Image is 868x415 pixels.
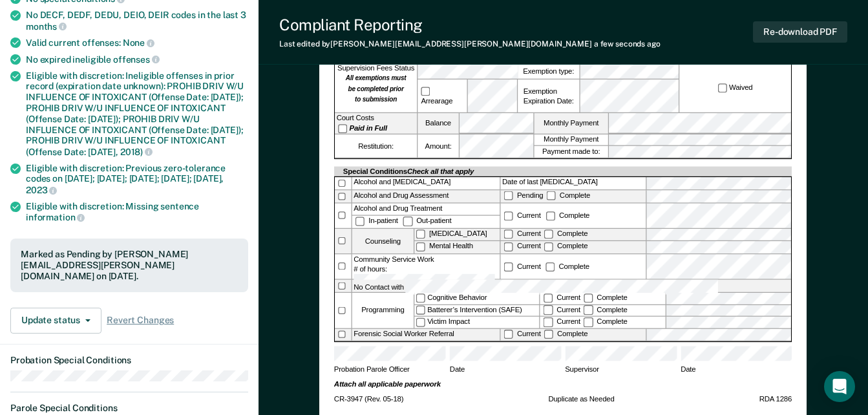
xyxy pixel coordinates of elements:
span: information [26,212,85,222]
span: 2018) [120,147,153,157]
input: Current [504,211,513,220]
label: Mental Health [415,242,500,253]
input: Complete [547,191,556,200]
label: Date of last [MEDICAL_DATA] [501,177,646,189]
div: Supervision Fees Status [335,63,417,112]
input: Victim Impact [416,317,425,326]
input: Complete [584,293,593,303]
label: Current [502,262,542,271]
label: Current [542,293,582,302]
label: Pending [502,191,545,200]
div: Complete [544,262,591,271]
input: Complete [546,211,555,220]
label: Balance [418,113,459,133]
input: Paid in Full [338,124,347,133]
input: Current [504,229,513,239]
strong: Attach all applicable paperwork [334,379,441,388]
div: Programming [352,293,414,328]
div: No DECF, DEDF, DEDU, DEIO, DEIR codes in the last 3 [26,10,248,32]
button: Update status [10,308,101,334]
label: Payment made to: [535,146,608,157]
label: Complete [542,242,589,251]
label: Complete [582,318,630,326]
span: Date [450,365,561,379]
input: Batterer’s Intervention (SAFE) [416,306,425,315]
input: Complete [584,317,593,326]
div: Exemption Expiration Date: [518,80,579,112]
input: Current [504,330,513,339]
label: Victim Impact [415,317,540,328]
div: Last edited by [PERSON_NAME][EMAIL_ADDRESS][PERSON_NAME][DOMAIN_NAME] [279,39,661,48]
div: Counseling [352,229,414,253]
div: Open Intercom Messenger [824,371,855,402]
label: Monthly Payment [535,113,608,133]
div: Eligible with discretion: Missing sentence [26,201,248,223]
strong: Paid in Full [350,124,388,133]
span: a few seconds ago [594,39,661,48]
label: Current [502,229,542,238]
div: Alcohol and Drug Treatment [352,204,500,215]
strong: All exemptions must be completed prior to submission [346,75,407,103]
span: None [123,37,154,48]
label: Complete [582,293,630,302]
input: Waived [718,83,727,92]
label: No Contact with [352,280,791,292]
label: Complete [544,211,591,220]
label: Complete [542,229,589,238]
input: Pending [504,191,513,200]
button: Re-download PDF [753,21,847,43]
span: months [26,21,67,32]
div: Court Costs [335,113,417,133]
label: Complete [582,306,630,314]
input: In-patient [355,217,365,226]
input: Mental Health [416,242,425,251]
div: Alcohol and [MEDICAL_DATA] [352,177,500,189]
label: Current [542,306,582,314]
input: Cognitive Behavior [416,293,425,303]
span: RDA 1286 [759,395,792,405]
div: Compliant Reporting [279,16,661,34]
span: Revert Changes [107,315,174,326]
label: Amount: [418,134,459,158]
span: Check all that apply [407,167,474,176]
div: Community Service Work # of hours: [352,254,500,279]
label: Arrearage [419,86,465,106]
input: Current [544,306,553,315]
div: Restitution: [335,134,417,158]
div: Eligible with discretion: Ineligible offenses in prior record (expiration date unknown): PROHIB D... [26,70,248,158]
input: Arrearage [421,87,430,96]
input: Current [504,242,513,251]
label: Complete [542,330,589,338]
label: Waived [716,83,754,93]
label: Current [502,330,542,338]
label: In-patient [354,217,402,226]
div: Forensic Social Worker Referral [352,329,500,340]
label: Current [502,211,542,220]
input: Complete [544,242,553,251]
div: Marked as Pending by [PERSON_NAME][EMAIL_ADDRESS][PERSON_NAME][DOMAIN_NAME] on [DATE]. [21,249,238,281]
div: Eligible with discretion: Previous zero-tolerance codes on [DATE]; [DATE]; [DATE]; [DATE]; [DATE], [26,163,248,196]
dt: Parole Special Conditions [10,403,248,414]
label: Cognitive Behavior [415,293,540,304]
div: Special Conditions [342,167,476,176]
div: Valid current offenses: [26,37,248,48]
dt: Probation Special Conditions [10,355,248,366]
input: Current [544,293,553,303]
span: Probation Parole Officer [334,365,446,379]
input: Complete [584,306,593,315]
label: Current [502,242,542,251]
label: Complete [545,191,592,200]
input: Out-patient [403,217,412,226]
label: Monthly Payment [535,134,608,145]
div: No expired ineligible [26,54,248,65]
input: Complete [544,330,553,339]
label: Out-patient [402,217,454,226]
span: offenses [113,54,160,65]
input: Current [544,317,553,326]
span: Supervisor [565,365,677,379]
span: Duplicate as Needed [549,395,615,405]
label: [MEDICAL_DATA] [415,229,500,240]
input: Current [504,262,513,271]
span: Date [681,365,792,379]
input: Complete [544,229,553,239]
